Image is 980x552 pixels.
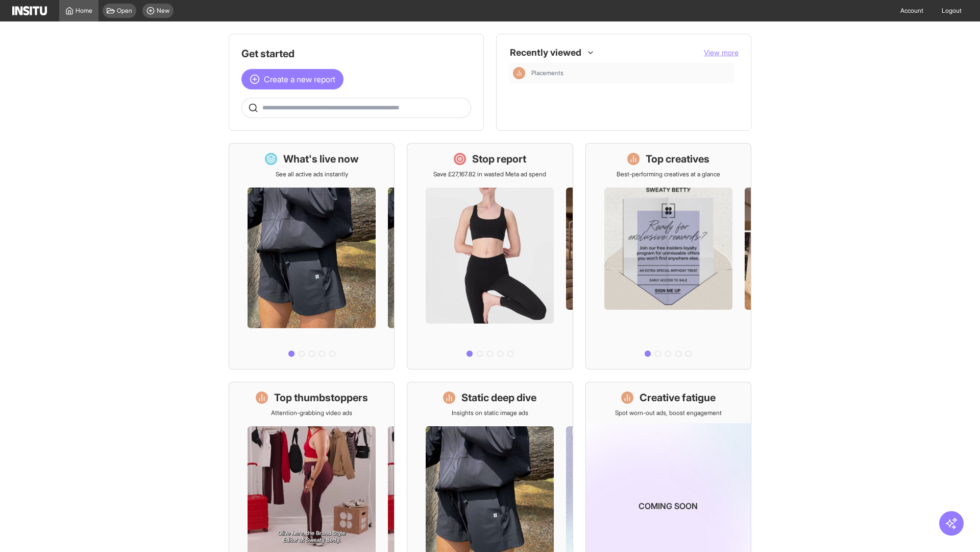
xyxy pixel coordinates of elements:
h1: Static deep dive [461,390,536,405]
span: Create a new report [264,73,335,85]
span: Home [76,7,92,15]
a: What's live nowSee all active ads instantly [229,143,395,370]
div: Insights [513,67,525,79]
p: See all active ads instantly [276,170,348,178]
button: View more [704,48,739,58]
span: Placements [531,69,730,77]
a: Top creativesBest-performing creatives at a glance [585,143,751,370]
span: View more [704,48,739,57]
h1: What's live now [283,152,359,166]
h1: Top creatives [646,152,709,166]
p: Save £27,167.82 in wasted Meta ad spend [433,170,546,178]
p: Best-performing creatives at a glance [617,170,720,178]
a: Stop reportSave £27,167.82 in wasted Meta ad spend [407,143,573,370]
button: Create a new report [241,69,344,89]
h1: Stop report [472,152,526,166]
span: New [157,7,169,15]
p: Insights on static image ads [452,409,528,417]
img: Logo [12,6,47,15]
span: Placements [531,69,563,77]
p: Attention-grabbing video ads [271,409,352,417]
h1: Top thumbstoppers [274,390,368,405]
h1: Get started [241,47,471,61]
span: Open [117,7,132,15]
